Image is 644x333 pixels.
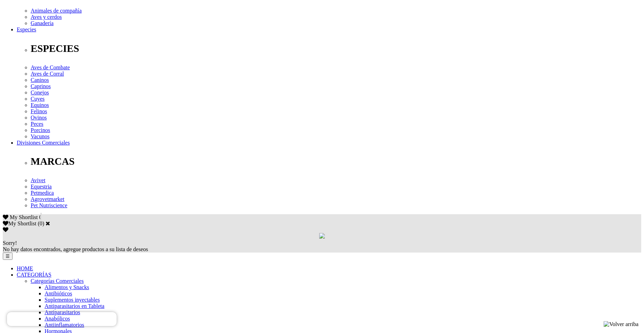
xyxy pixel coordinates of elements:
a: Ovinos [31,115,47,121]
a: Equestria [31,184,52,189]
a: Caninos [31,77,49,83]
a: Suplementos inyectables [45,297,100,303]
a: Alimentos y Snacks [45,284,89,290]
img: Volver arriba [604,321,638,327]
span: My Shortlist [10,214,38,220]
a: Cuyes [31,96,45,102]
a: Agrovetmarket [31,196,64,202]
span: 0 [39,214,42,220]
a: Aves y cerdos [31,14,62,20]
a: Avivet [31,177,45,183]
div: No hay datos encontrados, agregue productos a su lista de deseos [3,240,641,253]
a: Especies [17,26,36,32]
a: Pet Nutriscience [31,202,67,208]
a: Petmedica [31,190,54,196]
span: ( ) [38,220,44,226]
img: loading.gif [319,233,325,239]
a: Aves de Combate [31,64,70,70]
a: Porcinos [31,127,50,133]
a: Antiparasitarios [45,309,80,315]
a: Ganadería [31,20,54,26]
a: HOME [17,265,33,271]
iframe: Brevo live chat [7,312,117,326]
a: Caprinos [31,83,51,89]
p: MARCAS [31,156,641,167]
a: Categorías Comerciales [31,278,84,284]
label: My Shortlist [3,220,36,226]
button: ☰ [3,253,13,260]
a: Antibióticos [45,291,72,296]
a: Divisiones Comerciales [17,140,70,146]
span: Sorry! [3,240,17,246]
a: Conejos [31,90,49,95]
a: CATEGORÍAS [17,272,52,278]
a: Aves de Corral [31,71,64,77]
label: 0 [40,220,42,226]
a: Equinos [31,102,49,108]
a: Cerrar [46,220,50,226]
a: Antiparasitarios en Tableta [45,303,104,309]
a: Peces [31,121,43,127]
a: Vacunos [31,133,49,139]
a: Animales de compañía [31,8,82,14]
p: ESPECIES [31,43,641,54]
a: Felinos [31,108,47,114]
